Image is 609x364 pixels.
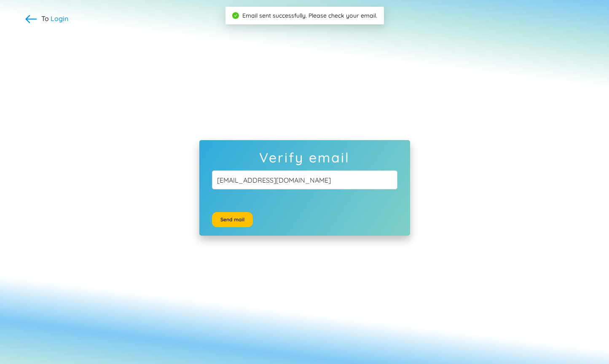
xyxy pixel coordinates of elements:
[51,14,68,23] a: Login
[41,14,68,23] span: To
[212,212,253,227] button: Send mail
[199,153,410,162] div: Verify email
[242,12,377,19] span: Email sent successfully. Please check your email.
[220,216,244,223] span: Send mail
[212,170,397,189] input: Enter your email
[232,12,239,19] span: check-circle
